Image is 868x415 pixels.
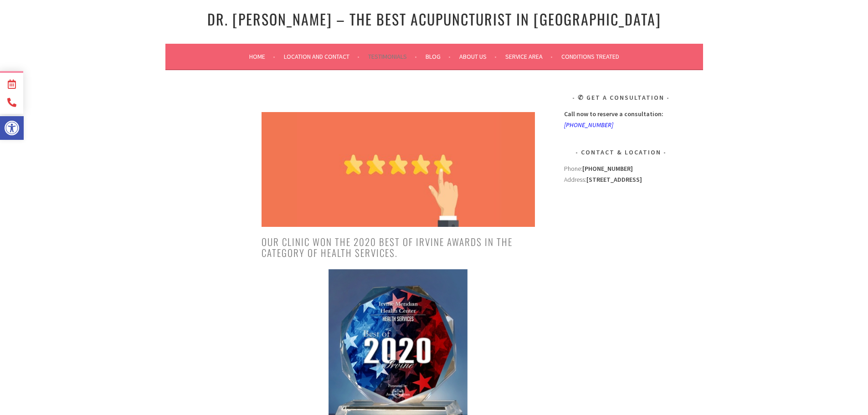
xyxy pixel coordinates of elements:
a: Blog [426,51,451,62]
h3: ✆ Get A Consultation [564,92,678,103]
a: Conditions Treated [561,51,619,62]
img: product-reviews [262,112,535,227]
strong: Call now to reserve a consultation: [564,110,663,118]
strong: [STREET_ADDRESS] [586,175,642,184]
a: Home [249,51,275,62]
a: Service Area [505,51,553,62]
strong: [PHONE_NUMBER] [582,164,633,173]
div: Address: [564,163,678,299]
a: [PHONE_NUMBER] [564,121,613,129]
a: Dr. [PERSON_NAME] – The Best Acupuncturist In [GEOGRAPHIC_DATA] [207,8,661,30]
a: Testimonials [368,51,417,62]
a: About Us [459,51,497,62]
a: Location and Contact [284,51,360,62]
h3: Contact & Location [564,147,678,158]
div: Phone: [564,163,678,174]
h2: Our clinic won the 2020 Best of Irvine Awards in the category of Health Services. [262,236,535,258]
